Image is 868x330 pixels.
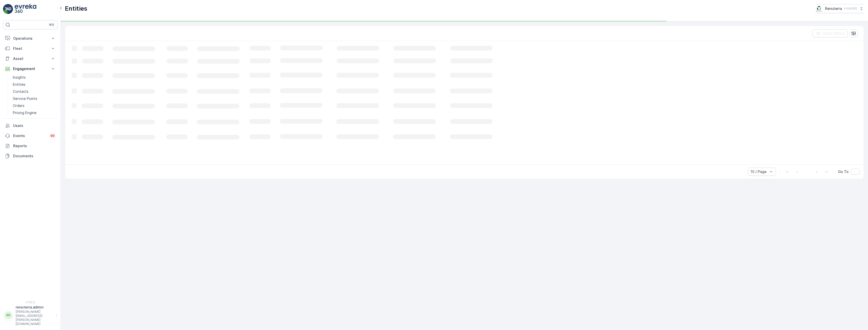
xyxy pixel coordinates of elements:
p: renuterra.admin [16,305,53,310]
button: RRrenuterra.admin[PERSON_NAME][EMAIL_ADDRESS][PERSON_NAME][DOMAIN_NAME] [3,305,58,326]
p: ⌘B [49,23,54,27]
p: Engagement [13,66,47,71]
p: Operations [13,36,47,41]
button: Fleet [3,43,58,54]
p: Documents [13,153,56,159]
p: Insights [13,75,26,80]
span: Go To [838,169,849,174]
p: 99 [50,134,55,138]
img: logo [3,4,13,14]
span: v 1.52.2 [3,301,58,304]
a: Documents [3,151,58,161]
p: Renuterra [825,6,842,11]
a: Pricing Engine [11,109,58,116]
a: Events99 [3,131,58,141]
p: Service Points [13,96,37,101]
button: Clear Filters [812,29,848,37]
button: Asset [3,54,58,64]
p: Contacts [13,89,29,94]
p: [PERSON_NAME][EMAIL_ADDRESS][PERSON_NAME][DOMAIN_NAME] [16,310,53,326]
a: Reports [3,141,58,151]
button: Engagement [3,64,58,74]
button: Renuterra(+04:00) [815,4,864,13]
button: Operations [3,33,58,43]
p: Fleet [13,46,47,51]
p: Pricing Engine [13,110,37,115]
p: Events [13,133,46,138]
img: logo_light-DOdMpM7g.png [15,4,36,14]
a: Contacts [11,88,58,95]
a: Service Points [11,95,58,102]
p: Entities [13,82,25,87]
p: Orders [13,103,24,108]
a: Insights [11,74,58,81]
a: Orders [11,102,58,109]
a: Users [3,121,58,131]
p: Asset [13,56,47,61]
div: RR [4,311,12,319]
p: Reports [13,143,56,148]
p: Entities [65,5,87,13]
img: Screenshot_2024-07-26_at_13.33.01.png [815,6,823,11]
a: Entities [11,81,58,88]
p: ( +04:00 ) [844,7,857,11]
p: Users [13,123,56,128]
p: Clear Filters [823,31,845,36]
